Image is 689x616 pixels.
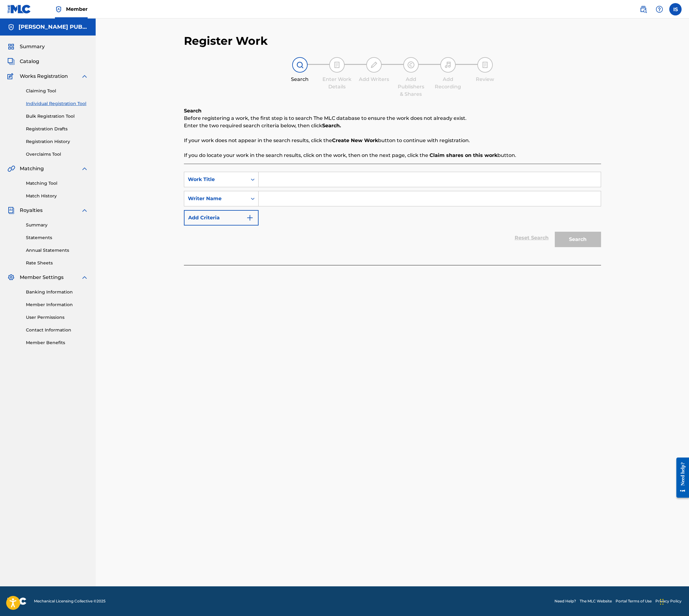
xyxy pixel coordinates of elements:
a: Public Search [637,3,650,15]
img: Royalties [7,207,15,214]
p: Enter the two required search criteria below, then click [184,122,601,129]
a: CatalogCatalog [7,58,39,65]
a: Need Help? [554,598,576,604]
h2: Register Work [184,34,268,48]
img: 9d2ae6d4665cec9f34b9.svg [246,214,254,222]
span: Catalog [20,58,39,65]
a: Summary [26,222,88,228]
p: If you do locate your work in the search results, click on the work, then on the next page, click... [184,152,601,159]
img: step indicator icon for Add Publishers & Shares [407,61,415,69]
a: Member Information [26,302,88,308]
a: Contact Information [26,327,88,333]
span: Works Registration [20,73,68,80]
a: Registration History [26,138,88,145]
a: Matching Tool [26,180,88,187]
span: Summary [20,43,45,50]
div: Add Recording [433,76,463,91]
p: Before registering a work, the first step is to search The MLC database to ensure the work does n... [184,115,601,122]
img: step indicator icon for Add Recording [444,61,452,69]
strong: Search. [322,123,341,129]
a: The MLC Website [580,598,612,604]
button: Add Criteria [184,210,259,226]
span: Mechanical Licensing Collective © 2025 [34,598,106,604]
span: Matching [20,165,44,172]
a: Individual Registration Tool [26,100,88,107]
div: Add Publishers & Shares [396,76,426,98]
a: Annual Statements [26,247,88,254]
a: Portal Terms of Use [616,598,652,604]
b: Search [184,108,201,114]
div: Writer Name [188,195,243,202]
img: expand [81,73,88,80]
div: User Menu [669,3,682,15]
img: step indicator icon for Review [481,61,489,69]
img: expand [81,165,88,172]
iframe: Resource Center [672,453,689,503]
strong: Claim shares on this work [430,152,497,158]
div: Review [470,76,500,83]
img: Summary [7,43,15,50]
img: Accounts [7,23,15,31]
img: Member Settings [7,274,15,281]
span: Royalties [20,207,43,214]
iframe: Chat Widget [658,586,689,616]
img: expand [81,207,88,214]
img: MLC Logo [7,5,31,14]
div: Add Writers [359,76,389,83]
a: Claiming Tool [26,88,88,94]
a: Rate Sheets [26,260,88,266]
a: Member Benefits [26,340,88,346]
a: Banking Information [26,289,88,295]
div: Work Title [188,176,243,183]
form: Search Form [184,172,601,250]
a: User Permissions [26,314,88,321]
img: help [656,6,663,13]
p: If your work does not appear in the search results, click the button to continue with registration. [184,137,601,144]
img: search [640,6,647,13]
a: SummarySummary [7,43,45,50]
img: Top Rightsholder [55,6,62,13]
img: step indicator icon for Search [296,61,304,69]
img: Catalog [7,58,15,65]
span: Member [66,6,88,13]
img: expand [81,274,88,281]
div: Enter Work Details [322,76,352,91]
strong: Create New Work [332,137,378,143]
a: Bulk Registration Tool [26,113,88,120]
div: Search [284,76,315,83]
div: Drag [660,593,664,611]
img: step indicator icon for Add Writers [370,61,378,69]
h5: ISAAC SHEPARD PUBLISHING [19,23,88,31]
a: Overclaims Tool [26,151,88,158]
img: logo [7,597,27,605]
div: Help [653,3,666,15]
a: Registration Drafts [26,126,88,132]
img: step indicator icon for Enter Work Details [333,61,341,69]
img: Works Registration [7,73,15,80]
img: Matching [7,165,15,172]
a: Privacy Policy [655,598,682,604]
a: Match History [26,193,88,199]
span: Member Settings [20,274,64,281]
a: Statements [26,234,88,241]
